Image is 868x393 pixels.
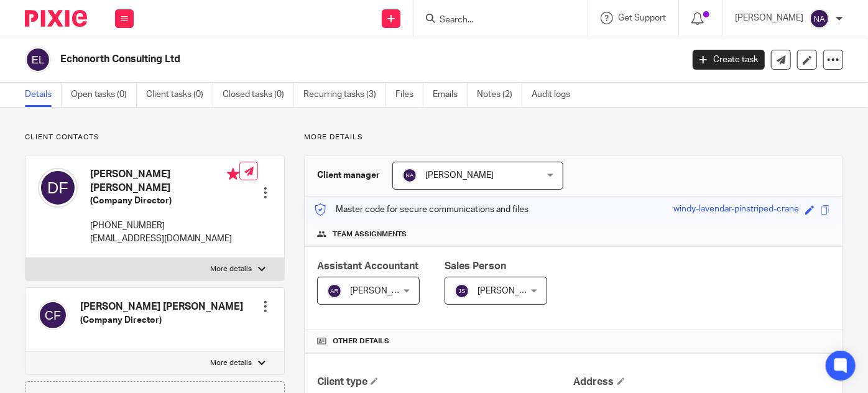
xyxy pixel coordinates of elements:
[303,83,386,107] a: Recurring tasks (3)
[425,171,494,180] span: [PERSON_NAME]
[438,15,550,26] input: Search
[90,195,239,207] h5: (Company Director)
[477,83,522,107] a: Notes (2)
[574,376,830,389] h4: Address
[350,287,418,295] span: [PERSON_NAME]
[25,10,87,27] img: Pixie
[146,83,213,107] a: Client tasks (0)
[25,132,285,142] p: Client contacts
[317,169,380,182] h3: Client manager
[223,83,294,107] a: Closed tasks (0)
[402,168,417,183] img: svg%3E
[395,83,423,107] a: Files
[60,53,552,66] h2: Echonorth Consulting Ltd
[673,203,799,217] div: windy-lavendar-pinstriped-crane
[532,83,579,107] a: Audit logs
[25,47,51,73] img: svg%3E
[25,83,62,107] a: Details
[327,284,342,298] img: svg%3E
[80,300,243,313] h4: [PERSON_NAME] [PERSON_NAME]
[71,83,137,107] a: Open tasks (0)
[478,287,546,295] span: [PERSON_NAME]
[38,300,68,330] img: svg%3E
[227,168,239,180] i: Primary
[38,168,78,208] img: svg%3E
[333,336,389,346] span: Other details
[80,314,243,326] h5: (Company Director)
[210,358,252,368] p: More details
[317,376,573,389] h4: Client type
[810,9,829,29] img: svg%3E
[90,220,239,232] p: [PHONE_NUMBER]
[618,14,666,22] span: Get Support
[445,261,506,271] span: Sales Person
[304,132,843,142] p: More details
[210,264,252,274] p: More details
[90,168,239,195] h4: [PERSON_NAME] [PERSON_NAME]
[90,233,239,245] p: [EMAIL_ADDRESS][DOMAIN_NAME]
[693,50,765,70] a: Create task
[317,261,418,271] span: Assistant Accountant
[314,203,529,216] p: Master code for secure communications and files
[735,12,803,24] p: [PERSON_NAME]
[333,229,407,239] span: Team assignments
[433,83,468,107] a: Emails
[455,284,469,298] img: svg%3E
